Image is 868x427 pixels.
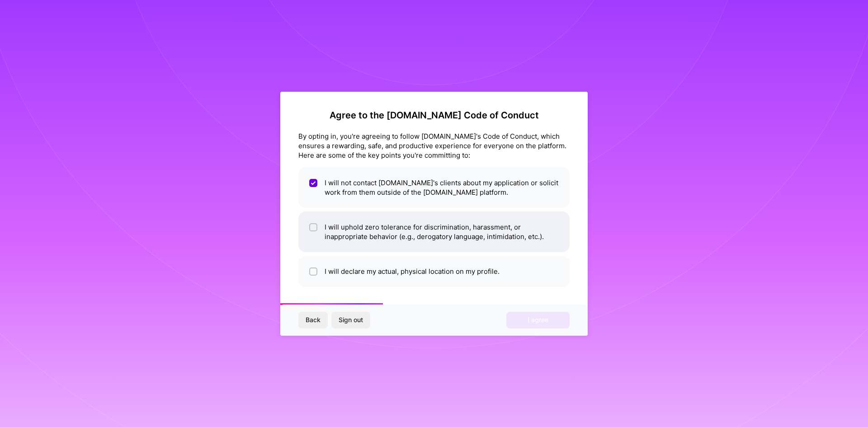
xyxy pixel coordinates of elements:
li: I will not contact [DOMAIN_NAME]'s clients about my application or solicit work from them outside... [298,167,570,208]
li: I will declare my actual, physical location on my profile. [298,256,570,287]
span: Back [306,315,321,324]
button: Sign out [331,312,370,328]
span: Sign out [339,315,363,324]
h2: Agree to the [DOMAIN_NAME] Code of Conduct [298,110,570,121]
div: By opting in, you're agreeing to follow [DOMAIN_NAME]'s Code of Conduct, which ensures a rewardin... [298,131,570,160]
button: Back [298,312,328,328]
li: I will uphold zero tolerance for discrimination, harassment, or inappropriate behavior (e.g., der... [298,211,570,252]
